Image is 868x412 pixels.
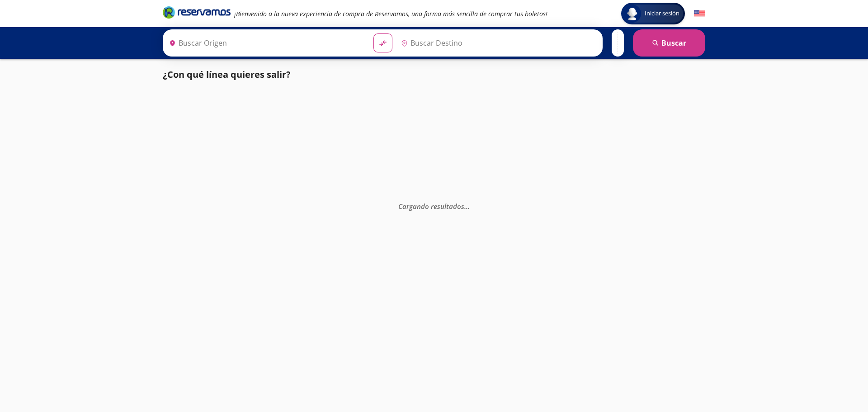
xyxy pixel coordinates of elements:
[641,9,683,18] span: Iniciar sesión
[466,201,468,210] span: .
[397,32,598,54] input: Buscar Destino
[163,5,231,19] i: Brand Logo
[163,68,291,81] p: ¿Con qué línea quieres salir?
[398,201,470,210] em: Cargando resultados
[234,9,547,18] em: ¡Bienvenido a la nueva experiencia de compra de Reservamos, una forma más sencilla de comprar tus...
[464,201,466,210] span: .
[694,8,705,19] button: English
[468,201,470,210] span: .
[163,5,231,22] a: Brand Logo
[633,29,705,57] button: Buscar
[165,32,366,54] input: Buscar Origen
